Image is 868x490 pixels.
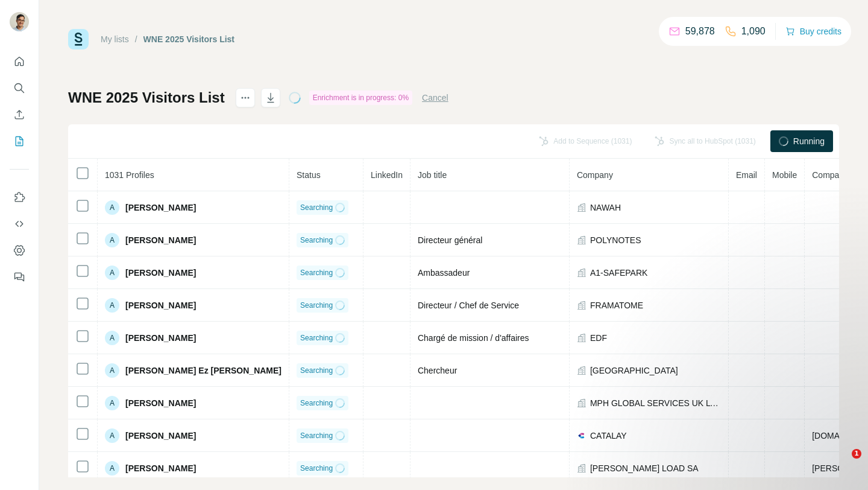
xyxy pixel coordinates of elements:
[125,332,196,344] span: [PERSON_NAME]
[105,461,119,476] div: A
[590,397,721,409] span: MPH GLOBAL SERVICES UK LTD
[105,331,119,345] div: A
[10,186,29,208] button: Use Surfe on LinkedIn
[143,33,234,45] div: WNE 2025 Visitors List
[418,170,447,180] span: Job title
[10,77,29,99] button: Search
[10,213,29,235] button: Use Surfe API
[785,23,841,40] button: Buy credits
[300,267,333,278] span: Searching
[852,449,861,459] span: 1
[105,428,119,443] div: A
[590,299,643,311] span: FRAMATOME
[371,170,403,180] span: LinkedIn
[300,235,333,246] span: Searching
[418,301,519,310] span: Directeur / Chef de Service
[590,462,699,474] span: [PERSON_NAME] LOAD SA
[10,51,29,72] button: Quick start
[300,398,333,409] span: Searching
[68,88,225,107] h1: WNE 2025 Visitors List
[297,170,321,180] span: Status
[68,29,89,49] img: Surfe Logo
[685,24,715,39] p: 59,878
[125,299,196,311] span: [PERSON_NAME]
[105,298,119,313] div: A
[10,266,29,288] button: Feedback
[125,364,281,377] span: [PERSON_NAME] Ez [PERSON_NAME]
[300,430,333,441] span: Searching
[418,268,470,278] span: Ambassadeur
[125,462,196,474] span: [PERSON_NAME]
[827,449,856,478] iframe: Intercom live chat
[590,234,641,246] span: POLYNOTES
[300,463,333,474] span: Searching
[418,235,482,245] span: Directeur général
[422,92,448,104] button: Cancel
[309,91,412,105] div: Enrichment is in progress: 0%
[105,170,154,180] span: 1031 Profiles
[590,332,607,344] span: EDF
[105,266,119,280] div: A
[10,104,29,126] button: Enrich CSV
[590,267,647,279] span: A1-SAFEPARK
[590,202,621,214] span: NAWAH
[105,363,119,378] div: A
[300,365,333,376] span: Searching
[736,170,757,180] span: Email
[590,430,627,442] span: CATALAY
[300,332,333,343] span: Searching
[10,130,29,152] button: My lists
[300,202,333,213] span: Searching
[101,34,129,44] a: My lists
[105,396,119,410] div: A
[105,200,119,215] div: A
[793,135,825,147] span: Running
[418,366,457,375] span: Chercheur
[741,24,766,39] p: 1,090
[236,88,255,107] button: actions
[125,267,196,279] span: [PERSON_NAME]
[125,430,196,442] span: [PERSON_NAME]
[135,33,137,45] li: /
[125,397,196,409] span: [PERSON_NAME]
[590,364,678,377] span: [GEOGRAPHIC_DATA]
[577,431,587,441] img: company-logo
[10,12,29,31] img: Avatar
[300,300,333,311] span: Searching
[125,234,196,246] span: [PERSON_NAME]
[577,170,613,180] span: Company
[418,333,529,343] span: Chargé de mission / d'affaires
[125,202,196,214] span: [PERSON_NAME]
[10,240,29,261] button: Dashboard
[105,233,119,247] div: A
[772,170,797,180] span: Mobile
